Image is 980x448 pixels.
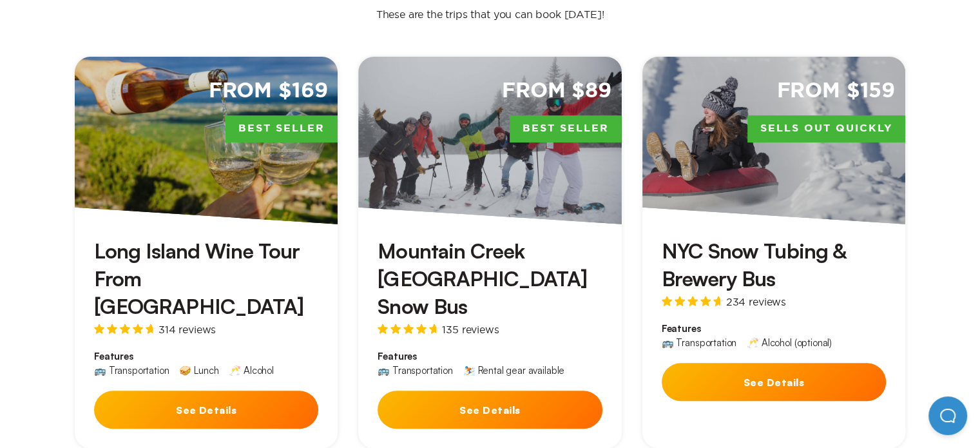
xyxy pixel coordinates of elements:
[378,365,452,375] div: 🚌 Transportation
[726,297,786,307] span: 234 reviews
[442,324,499,335] span: 135 reviews
[363,8,617,21] p: These are the trips that you can book [DATE]!
[747,115,905,142] span: Sells Out Quickly
[94,391,318,429] button: See Details
[662,363,886,401] button: See Details
[378,237,602,321] h3: Mountain Creek [GEOGRAPHIC_DATA] Snow Bus
[747,338,832,347] div: 🥂 Alcohol (optional)
[179,365,218,375] div: 🥪 Lunch
[94,350,318,363] span: Features
[510,115,622,142] span: Best Seller
[662,338,736,347] div: 🚌 Transportation
[662,322,886,335] span: Features
[378,350,602,363] span: Features
[502,77,611,105] span: From $89
[662,237,886,293] h3: NYC Snow Tubing & Brewery Bus
[209,77,328,105] span: From $169
[928,396,967,435] iframe: Help Scout Beacon - Open
[463,365,564,375] div: ⛷️ Rental gear available
[229,365,274,375] div: 🥂 Alcohol
[226,115,338,142] span: Best Seller
[776,77,895,105] span: From $159
[159,324,216,335] span: 314 reviews
[378,391,602,429] button: See Details
[94,365,169,375] div: 🚌 Transportation
[94,237,318,321] h3: Long Island Wine Tour From [GEOGRAPHIC_DATA]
